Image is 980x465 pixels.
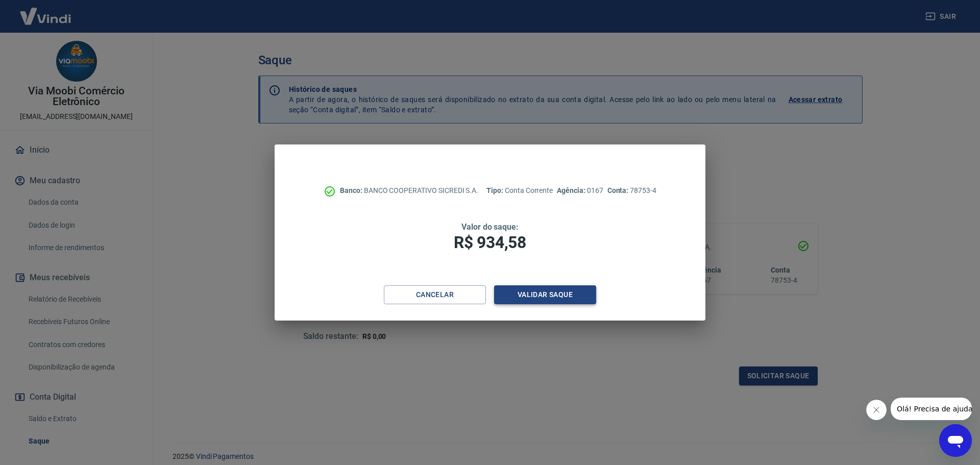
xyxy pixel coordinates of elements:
button: Validar saque [494,285,596,304]
button: Cancelar [384,285,486,304]
iframe: Fechar mensagem [866,400,887,420]
iframe: Botão para abrir a janela de mensagens [939,424,972,457]
p: Conta Corrente [486,185,553,196]
span: Banco: [340,186,364,194]
span: Tipo: [486,186,505,194]
span: Agência: [557,186,587,194]
p: BANCO COOPERATIVO SICREDI S.A. [340,185,478,196]
span: Olá! Precisa de ajuda? [6,7,86,15]
p: 0167 [557,185,603,196]
p: 78753-4 [607,185,656,196]
span: Conta: [607,186,630,194]
iframe: Mensagem da empresa [891,398,972,420]
span: Valor do saque: [461,222,519,232]
span: R$ 934,58 [454,233,526,252]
